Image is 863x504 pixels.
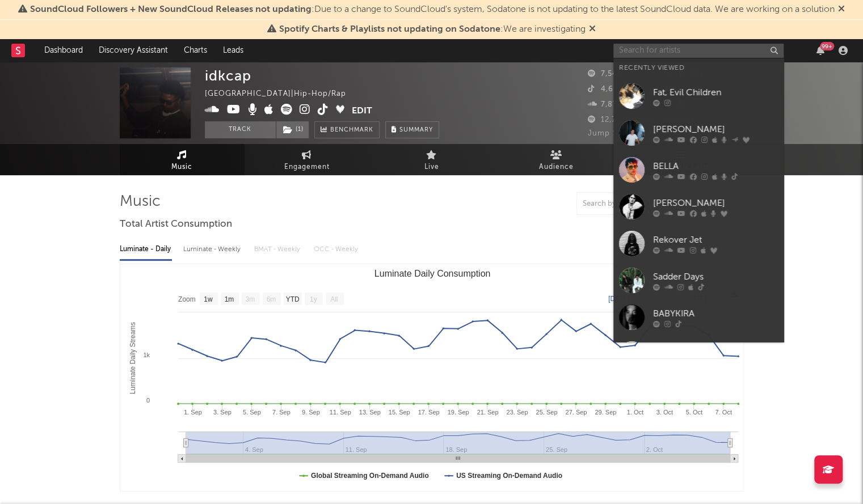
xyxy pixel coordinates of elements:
[653,307,778,320] div: BABYKIRA
[613,78,784,115] a: Fat, Evil Children
[215,39,251,62] a: Leads
[176,39,215,62] a: Charts
[388,409,410,416] text: 15. Sep
[816,46,824,55] button: 99+
[120,264,744,491] svg: Luminate Daily Consumption
[385,121,439,138] button: Summary
[653,159,778,173] div: BELLA
[183,240,243,259] div: Luminate - Weekly
[374,269,490,278] text: Luminate Daily Consumption
[30,5,311,14] span: SoundCloud Followers + New SoundCloud Releases not updating
[565,409,587,416] text: 27. Sep
[205,67,251,84] div: idkcap
[619,61,778,75] div: Recently Viewed
[588,116,694,124] span: 12,791 Monthly Listeners
[171,160,192,174] span: Music
[588,86,623,93] span: 4,602
[820,42,834,50] div: 99 +
[309,295,317,303] text: 1y
[715,409,731,416] text: 7. Oct
[588,130,653,137] span: Jump Score: 72.1
[204,295,213,303] text: 1w
[539,160,574,174] span: Audience
[311,472,429,480] text: Global Streaming On-Demand Audio
[285,295,299,303] text: YTD
[128,322,136,394] text: Luminate Daily Streams
[178,295,196,303] text: Zoom
[205,87,359,101] div: [GEOGRAPHIC_DATA] | Hip-Hop/Rap
[184,409,202,416] text: 1. Sep
[120,218,232,231] span: Total Artist Consumption
[399,127,433,133] span: Summary
[653,270,778,283] div: Sadder Days
[494,144,619,175] a: Audience
[424,160,439,174] span: Live
[369,144,494,175] a: Live
[653,233,778,247] div: Rekover Jet
[613,151,784,188] a: BELLA
[245,295,255,303] text: 3m
[613,115,784,151] a: [PERSON_NAME]
[588,101,622,108] span: 7,872
[224,295,234,303] text: 1m
[506,409,528,416] text: 23. Sep
[653,86,778,99] div: Fat, Evil Children
[143,351,150,358] text: 1k
[266,295,276,303] text: 6m
[330,295,338,303] text: All
[456,472,562,480] text: US Streaming On-Demand Audio
[91,39,176,62] a: Discovery Assistant
[653,196,778,210] div: [PERSON_NAME]
[653,122,778,136] div: [PERSON_NAME]
[330,124,373,137] span: Benchmark
[613,299,784,336] a: BABYKIRA
[329,409,351,416] text: 11. Sep
[30,5,835,14] span: : Due to a change to SoundCloud's system, Sodatone is not updating to the latest SoundCloud data....
[608,295,630,303] text: [DATE]
[213,409,231,416] text: 3. Sep
[120,144,245,175] a: Music
[589,25,596,34] span: Dismiss
[245,144,369,175] a: Engagement
[613,44,784,58] input: Search for artists
[301,409,319,416] text: 9. Sep
[536,409,557,416] text: 25. Sep
[588,70,622,78] span: 7,549
[418,409,439,416] text: 17. Sep
[613,188,784,225] a: [PERSON_NAME]
[284,160,330,174] span: Engagement
[205,121,276,138] button: Track
[838,5,845,14] span: Dismiss
[276,121,309,138] button: (1)
[120,240,172,259] div: Luminate - Daily
[685,409,702,416] text: 5. Oct
[272,409,290,416] text: 7. Sep
[595,409,616,416] text: 29. Sep
[146,397,149,404] text: 0
[279,25,500,34] span: Spotify Charts & Playlists not updating on Sodatone
[613,336,784,372] a: smokedope2016
[276,121,309,138] span: ( 1 )
[352,104,372,118] button: Edit
[613,225,784,262] a: Rekover Jet
[314,121,380,138] a: Benchmark
[613,262,784,299] a: Sadder Days
[577,200,697,209] input: Search by song name or URL
[447,409,469,416] text: 19. Sep
[36,39,91,62] a: Dashboard
[626,409,643,416] text: 1. Oct
[656,409,672,416] text: 3. Oct
[279,25,586,34] span: : We are investigating
[477,409,498,416] text: 21. Sep
[359,409,380,416] text: 13. Sep
[242,409,260,416] text: 5. Sep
